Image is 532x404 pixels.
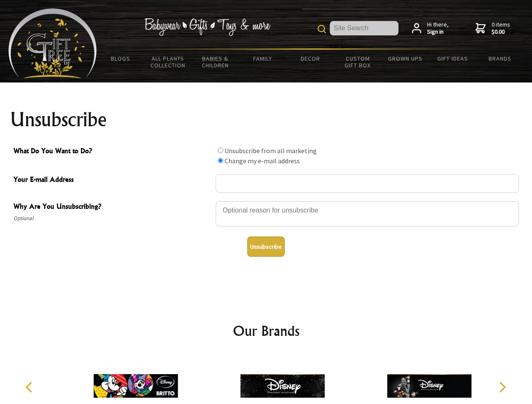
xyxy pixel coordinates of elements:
[330,21,398,35] input: Site Search
[493,378,511,396] button: Next
[225,157,300,165] label: Change my e-mail address
[216,201,519,226] textarea: Why Are You Unsubscribing?
[225,146,317,155] label: Unsubscribe from all marketing
[247,237,285,257] button: Unsubscribe
[427,21,449,36] span: Hi there,
[17,321,516,341] h2: Our Brands
[21,378,40,396] button: Previous
[144,18,270,36] img: Babywear - Gifts - Toys & more
[318,25,326,33] img: product search
[13,174,211,186] span: Your E-mail Address
[412,21,449,36] a: Hi there,Sign in
[13,146,211,158] span: What Do You Want to Do?
[216,174,519,193] input: Your E-mail Address
[218,158,223,163] input: What Do You Want to Do?
[334,50,382,74] a: Custom Gift Box
[381,50,429,67] a: Grown Ups
[218,148,223,153] input: What Do You Want to Do?
[13,201,211,213] span: Why Are You Unsubscribing?
[492,21,510,36] span: 0 items
[192,50,239,74] a: Babies & Children
[97,50,144,67] a: BLOGS
[429,50,476,67] a: Gift Ideas
[8,8,97,78] img: Babyware - Gifts - Toys and more...
[144,50,192,74] a: All Plants Collection
[13,213,211,223] span: Optional
[492,28,510,36] strong: $0.00
[427,28,449,36] strong: Sign in
[286,50,334,67] a: Decor
[10,109,522,130] h1: Unsubscribe
[476,21,510,36] a: 0 items$0.00
[476,50,524,67] a: Brands
[239,50,287,67] a: Family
